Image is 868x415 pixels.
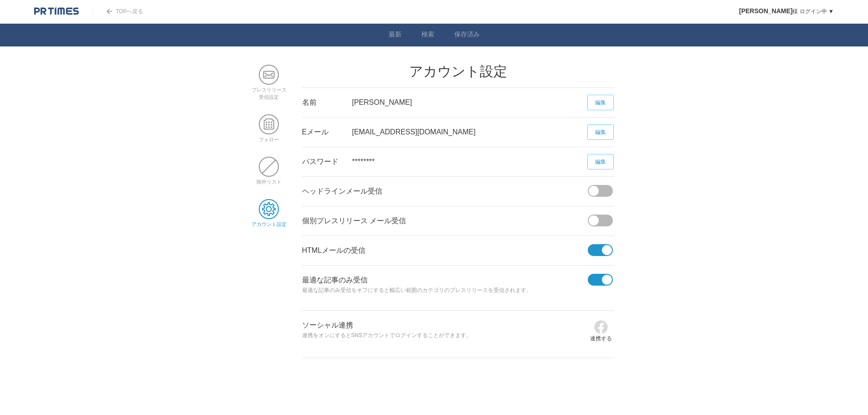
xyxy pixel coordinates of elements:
div: [EMAIL_ADDRESS][DOMAIN_NAME] [352,118,588,147]
p: 最適な記事のみ受信をオフにすると幅広い範囲のカテゴリのプレスリリースを受信されます。 [302,286,588,296]
h2: アカウント設定 [302,65,614,78]
a: 保存済み [454,31,480,40]
div: 個別プレスリリース メール受信 [302,206,588,236]
p: 連携する [590,334,612,343]
a: プレスリリース受信設定 [252,80,287,100]
div: Eメール [302,118,352,147]
img: icon-facebook-gray [594,320,608,334]
div: ソーシャル連携 [302,311,588,355]
div: ヘッドラインメール受信 [302,177,588,206]
a: 除外リスト [257,172,282,184]
a: 最新 [389,31,401,40]
div: 最適な記事のみ受信 [302,266,588,310]
div: HTMLメールの受信 [302,236,588,265]
img: arrow.png [107,9,112,14]
div: 名前 [302,88,352,117]
p: 連携をオンにするとSNSアカウントでログインすることができます。 [302,331,588,341]
a: フォロー [259,130,279,142]
a: [PERSON_NAME]様 ログイン中 ▼ [739,8,834,15]
div: パスワード [302,147,352,176]
img: logo.png [34,7,79,16]
span: [PERSON_NAME] [739,7,792,15]
a: 検索 [421,31,434,40]
div: [PERSON_NAME] [352,88,588,117]
a: 編集 [587,154,614,169]
a: アカウント設定 [252,215,287,227]
a: 編集 [587,124,614,140]
a: TOPへ戻る [92,8,143,15]
a: 編集 [587,95,614,110]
